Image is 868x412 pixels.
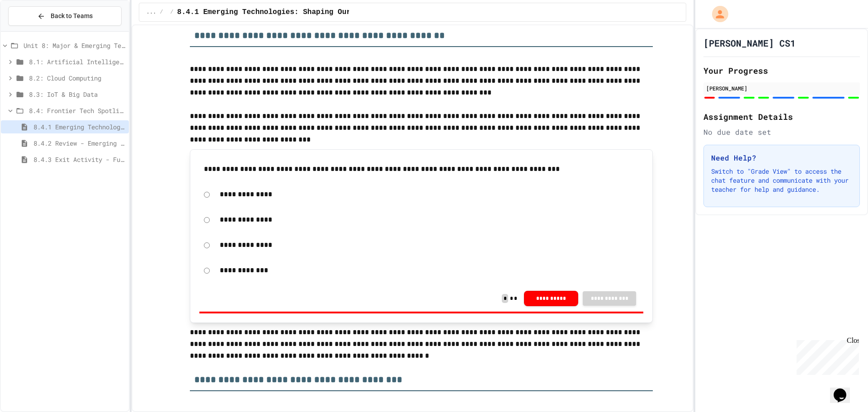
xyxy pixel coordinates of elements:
[146,9,156,16] span: ...
[703,4,731,24] div: My Account
[8,6,122,26] button: Back to Teams
[29,106,125,115] span: 8.4: Frontier Tech Spotlight
[711,152,852,163] h3: Need Help?
[703,127,860,137] div: No due date set
[33,122,125,132] span: 8.4.1 Emerging Technologies: Shaping Our Digital Future
[711,167,852,194] p: Switch to "Grade View" to access the chat feature and communicate with your teacher for help and ...
[24,41,125,50] span: Unit 8: Major & Emerging Technologies
[4,4,62,57] div: Chat with us now!Close
[177,7,416,18] span: 8.4.1 Emerging Technologies: Shaping Our Digital Future
[33,155,125,164] span: 8.4.3 Exit Activity - Future Tech Challenge
[160,9,163,16] span: /
[703,37,796,49] h1: [PERSON_NAME] CS1
[33,138,125,148] span: 8.4.2 Review - Emerging Technologies: Shaping Our Digital Future
[830,376,859,403] iframe: chat widget
[793,336,859,375] iframe: chat widget
[29,90,125,99] span: 8.3: IoT & Big Data
[170,9,174,16] span: /
[703,110,860,123] h2: Assignment Details
[703,64,860,77] h2: Your Progress
[29,73,125,83] span: 8.2: Cloud Computing
[706,84,857,92] div: [PERSON_NAME]
[29,57,125,66] span: 8.1: Artificial Intelligence Basics
[51,11,93,21] span: Back to Teams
